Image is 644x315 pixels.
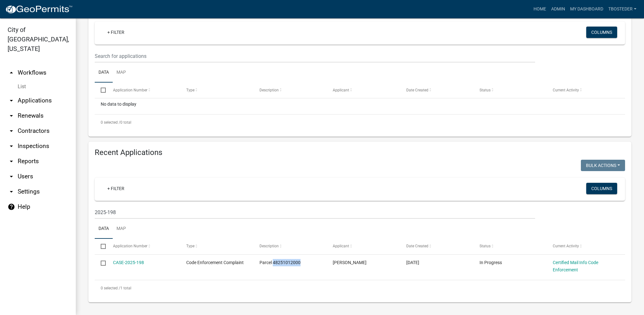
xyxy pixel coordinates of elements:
[95,280,625,296] div: 1 total
[102,27,129,38] a: + Filter
[253,83,327,98] datatable-header-cell: Description
[8,127,15,135] i: arrow_drop_down
[406,244,428,248] span: Date Created
[406,260,419,265] span: 09/02/2025
[101,120,120,125] span: 0 selected /
[186,244,194,248] span: Type
[113,244,147,248] span: Application Number
[95,63,113,83] a: Data
[474,239,547,254] datatable-header-cell: Status
[531,3,549,15] a: Home
[186,260,244,265] span: Code Enforcement Complaint
[8,97,15,104] i: arrow_drop_down
[400,239,473,254] datatable-header-cell: Date Created
[400,83,473,98] datatable-header-cell: Date Created
[549,3,568,15] a: Admin
[95,98,625,114] div: No data to display
[253,239,327,254] datatable-header-cell: Description
[180,83,253,98] datatable-header-cell: Type
[8,142,15,150] i: arrow_drop_down
[333,260,367,265] span: Tara Bosteder
[95,219,113,239] a: Data
[95,148,625,157] h4: Recent Applications
[259,88,279,92] span: Description
[107,239,180,254] datatable-header-cell: Application Number
[406,88,428,92] span: Date Created
[586,183,617,194] button: Columns
[95,50,535,63] input: Search for applications
[547,83,620,98] datatable-header-cell: Current Activity
[553,88,579,92] span: Current Activity
[113,88,147,92] span: Application Number
[8,203,15,211] i: help
[8,69,15,77] i: arrow_drop_up
[480,244,491,248] span: Status
[327,83,400,98] datatable-header-cell: Applicant
[95,114,625,130] div: 0 total
[553,244,579,248] span: Current Activity
[102,183,129,194] a: + Filter
[95,239,107,254] datatable-header-cell: Select
[113,260,144,265] a: CASE-2025-198
[95,206,535,219] input: Search for applications
[8,188,15,195] i: arrow_drop_down
[568,3,606,15] a: My Dashboard
[113,63,130,83] a: Map
[8,157,15,165] i: arrow_drop_down
[259,260,301,265] span: Parcel 48251012000
[95,83,107,98] datatable-header-cell: Select
[553,260,598,272] a: Certified Mail Info Code Enforcement
[480,260,502,265] span: In Progress
[333,244,349,248] span: Applicant
[113,219,130,239] a: Map
[180,239,253,254] datatable-header-cell: Type
[581,160,625,171] button: Bulk Actions
[259,244,279,248] span: Description
[586,27,617,38] button: Columns
[327,239,400,254] datatable-header-cell: Applicant
[474,83,547,98] datatable-header-cell: Status
[8,112,15,120] i: arrow_drop_down
[606,3,639,15] a: tbosteder
[101,286,120,290] span: 0 selected /
[547,239,620,254] datatable-header-cell: Current Activity
[186,88,194,92] span: Type
[480,88,491,92] span: Status
[333,88,349,92] span: Applicant
[8,173,15,180] i: arrow_drop_down
[107,83,180,98] datatable-header-cell: Application Number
